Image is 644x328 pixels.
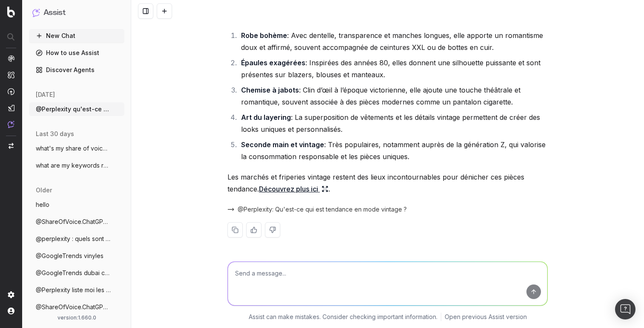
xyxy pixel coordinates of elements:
[445,313,527,321] a: Open previous Assist version
[36,218,111,226] span: @ShareOfVoice.ChatGPT for "Where can I f
[239,84,548,108] li: : Clin d’œil à l’époque victorienne, elle ajoute une touche théâtrale et romantique, souvent asso...
[239,29,548,53] li: : Avec dentelle, transparence et manches longues, elle apporte un romantisme doux et affirmé, sou...
[8,71,14,78] img: Intelligence
[615,299,635,319] div: Open Intercom Messenger
[249,313,437,321] p: Assist can make mistakes. Consider checking important information.
[36,186,52,194] span: older
[241,113,291,122] strong: Art du layering
[36,269,111,277] span: @GoogleTrends dubai chocolate
[43,7,66,19] h1: Assist
[36,286,111,294] span: @Perplexity liste moi les personnalités
[8,121,14,128] img: Assist
[239,111,548,135] li: : La superposition de vêtements et les détails vintage permettent de créer des looks uniques et p...
[32,9,40,17] img: Assist
[36,161,111,170] span: what are my keywords rankings for https:
[36,105,111,113] span: @Perplexity qu'est-ce qui trend en mode
[36,235,111,243] span: @perplexity : quels sont les vetements l
[238,205,407,214] span: @Perplexity: Qu'est-ce qui est tendance en mode vintage ?
[29,63,124,77] a: Discover Agents
[8,104,14,111] img: Studio
[8,55,14,62] img: Analytics
[29,29,124,43] button: New Chat
[36,252,103,260] span: @GoogleTrends vinyles
[29,249,124,263] button: @GoogleTrends vinyles
[8,291,14,298] img: Setting
[29,283,124,297] button: @Perplexity liste moi les personnalités
[32,7,121,19] button: Assist
[29,159,124,172] button: what are my keywords rankings for https:
[8,308,14,314] img: My account
[241,58,305,67] strong: Épaules exagérées
[259,183,328,195] a: Découvrez plus ici
[227,205,417,214] button: @Perplexity: Qu'est-ce qui est tendance en mode vintage ?
[36,90,55,99] span: [DATE]
[241,86,299,94] strong: Chemise à jabots
[29,142,124,155] button: what's my share of voice on chatgpt for
[241,31,287,40] strong: Robe bohème
[36,200,49,209] span: hello
[7,6,15,17] img: Botify logo
[29,266,124,280] button: @GoogleTrends dubai chocolate
[29,102,124,116] button: @Perplexity qu'est-ce qui trend en mode
[227,171,548,195] p: Les marchés et friperies vintage restent des lieux incontournables pour dénicher ces pièces tenda...
[36,144,111,153] span: what's my share of voice on chatgpt for
[29,198,124,212] button: hello
[29,215,124,229] button: @ShareOfVoice.ChatGPT for "Where can I f
[29,232,124,246] button: @perplexity : quels sont les vetements l
[239,139,548,163] li: : Très populaires, notamment auprès de la génération Z, qui valorise la consommation responsable ...
[32,314,121,321] div: version: 1.660.0
[239,57,548,81] li: : Inspirées des années 80, elles donnent une silhouette puissante et sont présentes sur blazers, ...
[8,88,14,95] img: Activation
[29,300,124,314] button: @ShareOfVoice.ChatGPT est-ce que je suis
[29,46,124,60] a: How to use Assist
[9,143,14,149] img: Switch project
[241,140,324,149] strong: Seconde main et vintage
[36,130,74,138] span: last 30 days
[36,303,111,311] span: @ShareOfVoice.ChatGPT est-ce que je suis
